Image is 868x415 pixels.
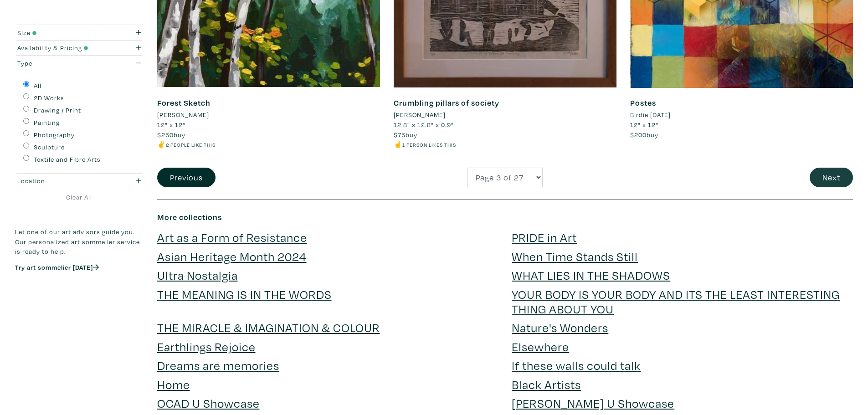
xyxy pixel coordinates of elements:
[157,267,238,283] a: Ultra Nostalgia
[630,97,656,108] a: Postes
[157,110,209,120] li: [PERSON_NAME]
[17,28,107,38] div: Size
[157,376,190,392] a: Home
[810,168,853,187] button: Next
[157,130,174,139] span: $250
[15,227,144,256] p: Let one of our art advisors guide you. Our personalized art sommelier service is ready to help.
[34,142,65,152] label: Sculpture
[512,338,569,354] a: Elsewhere
[157,338,256,354] a: Earthlings Rejoice
[34,93,64,103] label: 2D Works
[157,212,853,222] h6: More collections
[630,130,647,139] span: $200
[15,192,144,202] a: Clear All
[34,154,101,164] label: Textile and Fibre Arts
[34,118,60,128] label: Painting
[157,97,211,108] a: Forest Sketch
[157,319,380,335] a: THE MIRACLE & IMAGINATION & COLOUR
[630,120,658,129] span: 12" x 12"
[394,139,616,149] li: ☝️
[512,376,581,392] a: Black Artists
[17,58,107,68] div: Type
[157,248,307,264] a: Asian Heritage Month 2024
[15,25,144,40] button: Size
[34,130,75,140] label: Photography
[157,357,279,373] a: Dreams are memories
[512,395,674,411] a: [PERSON_NAME] U Showcase
[512,319,608,335] a: Nature's Wonders
[394,120,454,129] span: 12.8" x 12.8" x 0.9"
[157,395,260,411] a: OCAD U Showcase
[15,41,144,56] button: Availability & Pricing
[34,81,41,91] label: All
[394,110,616,120] a: [PERSON_NAME]
[157,110,380,120] a: [PERSON_NAME]
[394,130,417,139] span: buy
[17,176,107,186] div: Location
[17,43,107,53] div: Availability & Pricing
[394,130,406,139] span: $75
[15,56,144,71] button: Type
[512,229,577,245] a: PRIDE in Art
[157,229,307,245] a: Art as a Form of Resistance
[512,248,638,264] a: When Time Stands Still
[15,174,144,189] button: Location
[157,168,216,187] button: Previous
[157,286,332,302] a: THE MEANING IS IN THE WORDS
[394,97,499,108] a: Crumbling pillars of society
[157,139,380,149] li: ✌️
[157,130,185,139] span: buy
[15,281,144,300] iframe: Customer reviews powered by Trustpilot
[394,110,446,120] li: [PERSON_NAME]
[157,120,185,129] span: 12" x 12"
[630,130,658,139] span: buy
[402,141,456,148] small: 1 person likes this
[512,286,840,317] a: YOUR BODY IS YOUR BODY AND ITS THE LEAST INTERESTING THING ABOUT YOU
[630,110,671,120] li: Birdie [DATE]
[166,141,216,148] small: 2 people like this
[34,105,81,115] label: Drawing / Print
[630,110,853,120] a: Birdie [DATE]
[512,357,641,373] a: If these walls could talk
[15,263,99,272] a: Try art sommelier [DATE]
[512,267,670,283] a: WHAT LIES IN THE SHADOWS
